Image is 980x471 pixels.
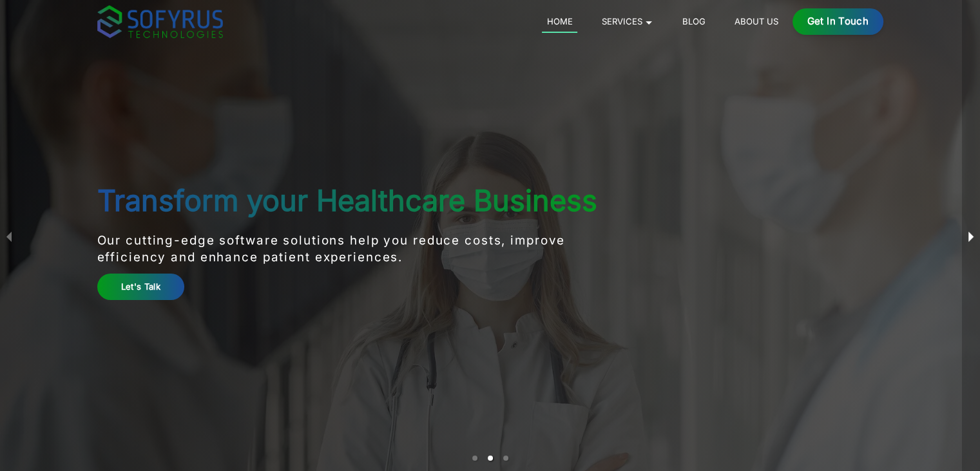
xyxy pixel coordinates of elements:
[97,232,621,266] p: Our cutting-edge software solutions help you reduce costs, improve efficiency and enhance patient...
[488,456,493,461] li: slide item 2
[542,14,577,33] a: Home
[597,14,658,29] a: Services 🞃
[97,183,621,218] h2: Transform your Healthcare Business
[729,14,783,29] a: About Us
[97,5,223,38] img: sofyrus
[97,274,185,300] a: Let's Talk
[503,456,508,461] li: slide item 3
[793,8,883,35] a: Get in Touch
[677,14,710,29] a: Blog
[472,456,477,461] li: slide item 1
